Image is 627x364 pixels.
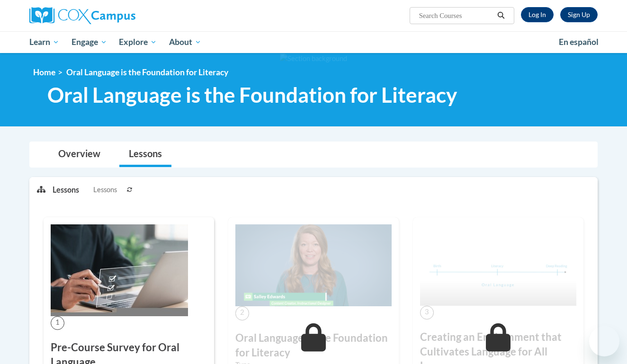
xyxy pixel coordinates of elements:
span: Lessons [93,185,117,195]
span: About [169,36,201,48]
span: Engage [72,36,107,48]
a: Home [33,67,55,77]
span: En español [559,37,599,47]
span: Explore [119,36,157,48]
a: Explore [113,31,163,53]
img: Course Image [235,224,392,307]
span: Oral Language is the Foundation for Literacy [66,67,228,77]
a: Learn [23,31,65,53]
img: Section background [280,53,347,64]
span: Learn [29,36,59,48]
a: About [163,31,207,53]
span: 1 [51,316,64,330]
img: Course Image [51,224,188,316]
a: En español [553,32,605,52]
a: Overview [49,142,110,167]
a: Lessons [119,142,171,167]
a: Cox Campus [29,7,209,24]
span: 3 [420,306,434,320]
a: Engage [65,31,113,53]
a: Register [560,7,598,22]
button: Search [494,10,508,21]
img: Course Image [420,224,576,306]
a: Log In [521,7,554,22]
img: Cox Campus [29,7,135,24]
p: Lessons [53,185,79,195]
span: Oral Language is the Foundation for Literacy [47,82,457,107]
div: Main menu [15,31,612,53]
h3: Oral Language is the Foundation for Literacy [235,331,392,360]
input: Search Courses [418,10,494,21]
span: 2 [235,306,249,320]
iframe: Button to launch messaging window [589,326,619,356]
